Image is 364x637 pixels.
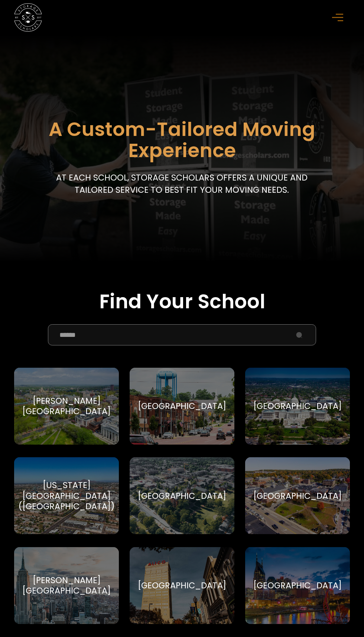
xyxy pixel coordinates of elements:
[138,401,226,411] div: [GEOGRAPHIC_DATA]
[22,575,111,596] div: [PERSON_NAME][GEOGRAPHIC_DATA]
[253,491,342,501] div: [GEOGRAPHIC_DATA]
[14,119,350,161] h1: A Custom-Tailored Moving Experience
[14,3,42,31] a: home
[14,457,119,534] a: Go to selected school
[55,172,309,197] p: At each school, storage scholars offers a unique and tailored service to best fit your Moving needs.
[14,290,350,313] h2: Find Your School
[130,547,235,624] a: Go to selected school
[328,6,350,29] div: menu
[22,396,111,416] div: [PERSON_NAME][GEOGRAPHIC_DATA]
[14,368,119,445] a: Go to selected school
[130,457,235,534] a: Go to selected school
[19,480,115,511] div: [US_STATE][GEOGRAPHIC_DATA] ([GEOGRAPHIC_DATA])
[245,457,350,534] a: Go to selected school
[253,580,342,591] div: [GEOGRAPHIC_DATA]
[253,401,342,411] div: [GEOGRAPHIC_DATA]
[245,368,350,445] a: Go to selected school
[14,547,119,624] a: Go to selected school
[138,580,226,591] div: [GEOGRAPHIC_DATA]
[14,3,42,31] img: Storage Scholars main logo
[130,368,235,445] a: Go to selected school
[138,491,226,501] div: [GEOGRAPHIC_DATA]
[245,547,350,624] a: Go to selected school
